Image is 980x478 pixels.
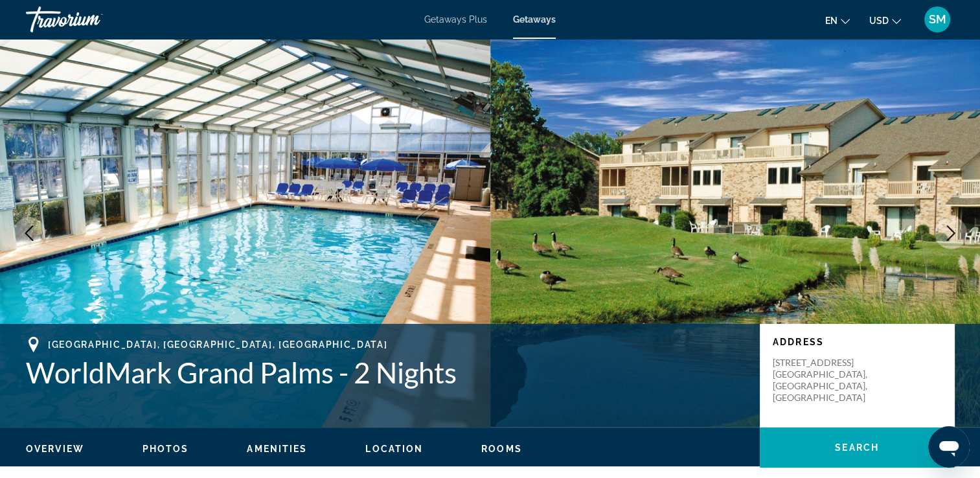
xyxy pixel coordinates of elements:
p: [STREET_ADDRESS] [GEOGRAPHIC_DATA], [GEOGRAPHIC_DATA], [GEOGRAPHIC_DATA] [773,357,876,404]
button: Previous image [13,217,45,249]
button: Photos [142,443,189,455]
span: Location [365,444,423,454]
a: Getaways Plus [424,14,487,25]
span: USD [869,16,889,26]
span: Search [835,442,879,453]
button: Overview [26,443,84,455]
span: Rooms [481,444,522,454]
button: Location [365,443,423,455]
a: Travorium [26,3,155,36]
button: Amenities [247,443,307,455]
span: en [825,16,838,26]
button: Next image [935,217,967,249]
button: User Menu [920,6,954,33]
h1: WorldMark Grand Palms - 2 Nights [26,356,747,389]
a: Getaways [513,14,556,25]
button: Search [760,427,954,468]
span: Photos [142,444,189,454]
span: SM [929,13,946,26]
iframe: Button to launch messaging window [928,426,970,468]
span: Overview [26,444,84,454]
span: [GEOGRAPHIC_DATA], [GEOGRAPHIC_DATA], [GEOGRAPHIC_DATA] [48,339,387,350]
button: Change language [825,11,850,30]
span: Amenities [247,444,307,454]
button: Change currency [869,11,901,30]
p: Address [773,337,941,347]
button: Rooms [481,443,522,455]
